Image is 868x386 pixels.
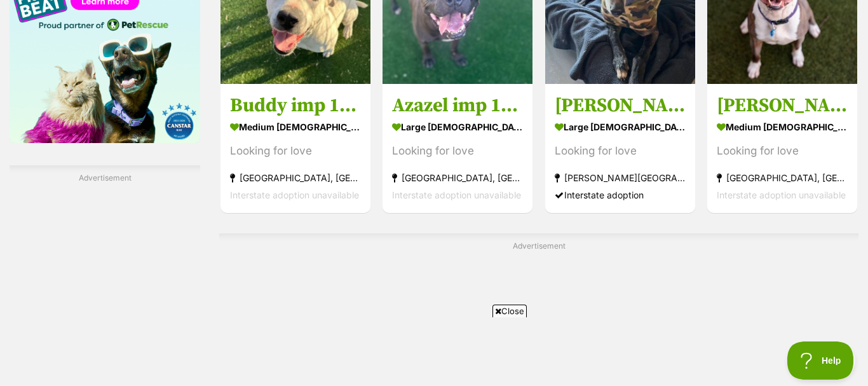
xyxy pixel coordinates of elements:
[545,84,695,213] a: [PERSON_NAME] [PERSON_NAME] large [DEMOGRAPHIC_DATA] Dog Looking for love [PERSON_NAME][GEOGRAPHI...
[555,186,686,203] div: Interstate adoption
[555,93,686,118] h3: [PERSON_NAME] [PERSON_NAME]
[230,190,359,200] span: Interstate adoption unavailable
[392,190,521,200] span: Interstate adoption unavailable
[230,169,361,186] strong: [GEOGRAPHIC_DATA], [GEOGRAPHIC_DATA]
[717,118,848,136] strong: medium [DEMOGRAPHIC_DATA] Dog
[230,142,361,160] div: Looking for love
[392,118,523,136] strong: large [DEMOGRAPHIC_DATA] Dog
[717,190,846,200] span: Interstate adoption unavailable
[492,305,527,317] span: Close
[220,84,370,213] a: Buddy imp 1090 medium [DEMOGRAPHIC_DATA] Dog Looking for love [GEOGRAPHIC_DATA], [GEOGRAPHIC_DATA...
[230,93,361,118] h3: Buddy imp 1090
[707,84,857,213] a: [PERSON_NAME] medium [DEMOGRAPHIC_DATA] Dog Looking for love [GEOGRAPHIC_DATA], [GEOGRAPHIC_DATA]...
[555,118,686,136] strong: large [DEMOGRAPHIC_DATA] Dog
[203,322,665,380] iframe: Advertisement
[392,169,523,186] strong: [GEOGRAPHIC_DATA], [GEOGRAPHIC_DATA]
[392,93,523,118] h3: Azazel imp 1304
[787,341,855,380] iframe: Help Scout Beacon - Open
[392,142,523,160] div: Looking for love
[383,84,532,213] a: Azazel imp 1304 large [DEMOGRAPHIC_DATA] Dog Looking for love [GEOGRAPHIC_DATA], [GEOGRAPHIC_DATA...
[555,142,686,160] div: Looking for love
[230,118,361,136] strong: medium [DEMOGRAPHIC_DATA] Dog
[555,169,686,186] strong: [PERSON_NAME][GEOGRAPHIC_DATA], [GEOGRAPHIC_DATA]
[717,93,848,118] h3: [PERSON_NAME]
[717,142,848,160] div: Looking for love
[717,169,848,186] strong: [GEOGRAPHIC_DATA], [GEOGRAPHIC_DATA]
